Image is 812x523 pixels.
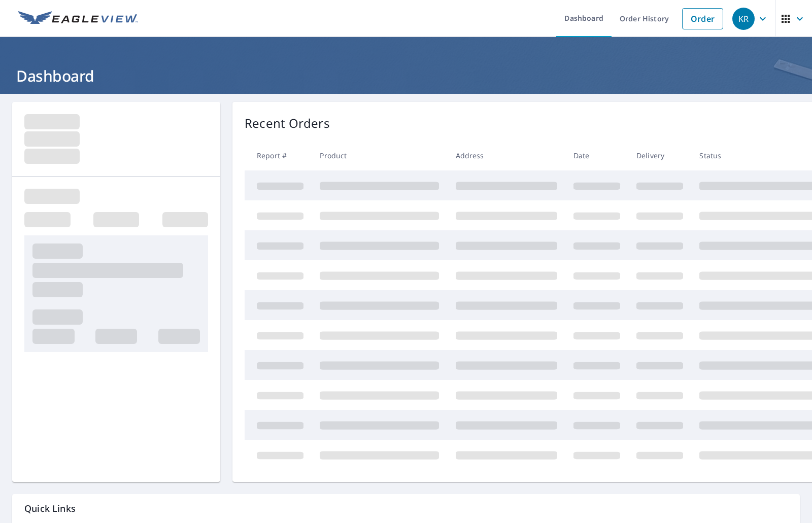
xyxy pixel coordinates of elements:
th: Address [448,141,565,170]
div: KR [732,8,755,30]
p: Recent Orders [245,114,330,132]
a: Order [682,8,723,29]
p: Quick Links [24,502,788,515]
h1: Dashboard [12,65,800,86]
th: Report # [245,141,312,170]
th: Date [565,141,628,170]
img: EV Logo [18,11,138,26]
th: Product [312,141,447,170]
th: Delivery [628,141,691,170]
